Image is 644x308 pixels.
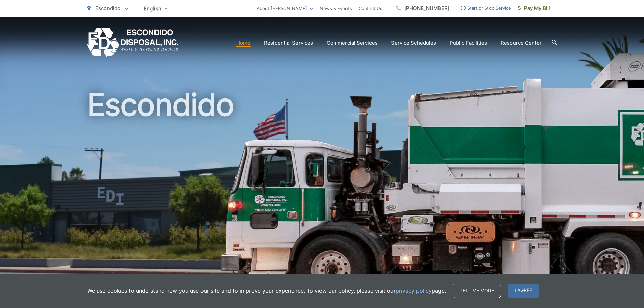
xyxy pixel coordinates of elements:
[236,39,251,47] a: Home
[450,39,487,47] a: Public Facilities
[501,39,542,47] a: Resource Center
[264,39,313,47] a: Residential Services
[320,4,352,13] a: News & Events
[95,5,120,11] span: Escondido
[391,39,436,47] a: Service Schedules
[87,28,179,58] a: EDCD logo. Return to the homepage.
[257,4,313,13] a: About [PERSON_NAME]
[359,4,382,13] a: Contact Us
[327,39,378,47] a: Commercial Services
[139,3,173,15] span: English
[87,88,557,302] h1: Escondido
[518,4,550,13] span: Pay My Bill
[508,284,539,298] span: I agree
[396,287,432,295] a: privacy policy
[453,284,501,298] a: Tell me more
[87,287,446,295] p: We use cookies to understand how you use our site and to improve your experience. To view our pol...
